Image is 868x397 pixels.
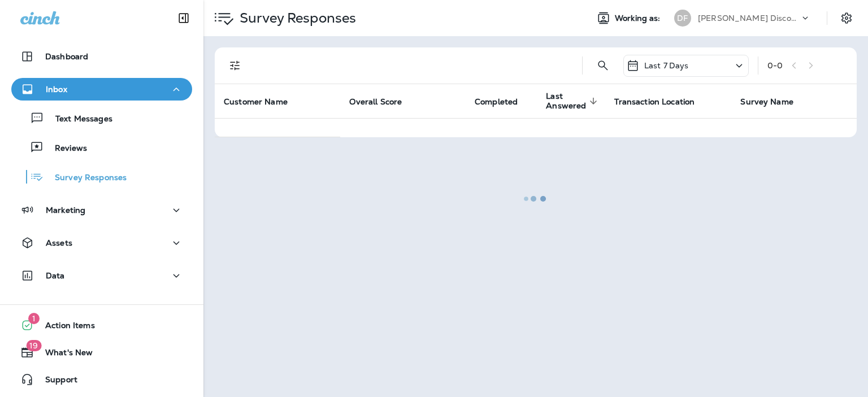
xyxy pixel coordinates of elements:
[11,232,192,254] button: Assets
[45,52,88,61] p: Dashboard
[34,321,95,334] span: Action Items
[11,136,192,159] button: Reviews
[26,340,41,351] span: 19
[11,314,192,337] button: 1Action Items
[11,165,192,189] button: Survey Responses
[11,199,192,221] button: Marketing
[44,173,127,184] p: Survey Responses
[34,375,77,389] span: Support
[11,106,192,130] button: Text Messages
[11,78,192,101] button: Inbox
[46,206,85,215] p: Marketing
[46,85,67,94] p: Inbox
[44,114,112,125] p: Text Messages
[11,341,192,364] button: 19What's New
[34,348,93,361] span: What's New
[46,238,72,247] p: Assets
[44,143,87,154] p: Reviews
[28,313,40,324] span: 1
[168,7,199,29] button: Collapse Sidebar
[11,368,192,391] button: Support
[11,264,192,287] button: Data
[11,45,192,68] button: Dashboard
[46,271,65,280] p: Data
